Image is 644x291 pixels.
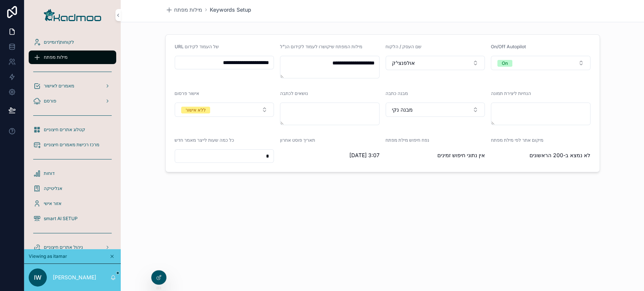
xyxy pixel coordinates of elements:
[44,9,101,21] img: App logo
[210,6,251,14] a: Keywords Setup
[44,83,74,89] span: מאמרים לאישור
[29,94,116,108] a: פורסם
[175,103,274,117] button: Select Button
[44,98,56,104] span: פורסם
[29,35,116,49] a: לקוחות\דומיינים
[29,253,67,259] span: Viewing as itamar
[29,212,116,225] a: smart AI SETUP
[29,138,116,152] a: מרכז רכישת מאמרים חיצוניים
[29,197,116,210] a: אזור אישי
[386,137,429,143] span: נפח חיפוש מילת מפתח
[44,142,99,148] span: מרכז רכישת מאמרים חיצוניים
[29,167,116,180] a: דוחות
[175,44,219,49] span: URL של העמוד לקידום
[491,137,543,143] span: מיקום אתר לפי מילת מפתח
[175,137,234,143] span: כל כמה שעות לייצר מאמר חדש
[44,170,55,176] span: דוחות
[386,90,408,96] span: מבנה כתבה
[29,123,116,136] a: קטלוג אתרים חיצוניים
[491,44,526,49] span: On/Off Autopilot
[280,152,380,159] span: [DATE] 3:07
[44,216,78,222] span: smart AI SETUP
[174,6,202,14] span: מילות מפתח
[29,182,116,195] a: אנליטיקה
[44,39,74,45] span: לקוחות\דומיינים
[280,44,362,49] span: מילות המפתח שיקושרו לעמוד לקידום הנ"ל
[165,6,202,14] a: מילות מפתח
[44,127,85,133] span: קטלוג אתרים חיצוניים
[280,137,315,143] span: תאריך פוסט אחרון
[29,240,116,254] a: ניהול אתרים חיצוניים
[392,59,415,67] span: אולפנצי'ק
[502,60,508,67] div: On
[386,44,421,49] span: שם העסק / הלקוח
[491,152,590,159] span: לא נמצא ב-200 הראשונים
[386,152,485,159] span: אין נתוני חיפוש זמינים
[175,90,200,96] span: אישור פרסום
[491,56,590,70] button: Select Button
[386,56,485,70] button: Select Button
[53,274,96,281] p: [PERSON_NAME]
[44,244,83,250] span: ניהול אתרים חיצוניים
[392,106,413,113] span: מבנה נקי
[29,79,116,93] a: מאמרים לאישור
[44,54,68,60] span: מילות מפתח
[386,103,485,117] button: Select Button
[44,185,62,191] span: אנליטיקה
[44,201,61,207] span: אזור אישי
[24,30,121,249] div: scrollable content
[280,90,308,96] span: נושאים לכתבה
[491,90,531,96] span: הנחיות ליצירת תמונה
[29,51,116,64] a: מילות מפתח
[186,107,206,113] div: ללא אישור
[34,273,41,282] span: iw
